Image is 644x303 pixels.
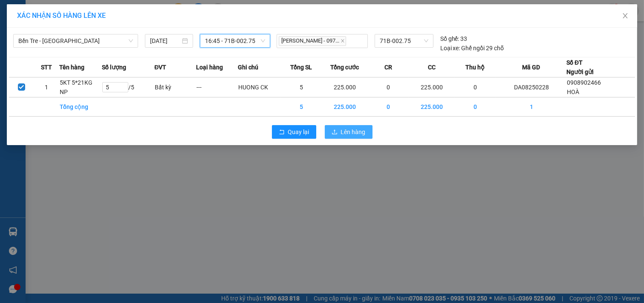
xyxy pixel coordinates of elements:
td: 0 [367,77,409,97]
button: uploadLên hàng [325,125,373,139]
td: 5 [280,77,322,97]
span: 71B-002.75 [380,34,428,47]
td: 5 [280,97,322,117]
span: Tổng SL [290,63,312,72]
span: [PERSON_NAME] - 097... [279,36,346,46]
td: / 5 [102,77,155,97]
span: Loại xe: [440,43,460,53]
td: DA08250228 [496,77,566,97]
button: rollbackQuay lại [272,125,316,139]
span: ĐVT [154,63,166,72]
td: 0 [454,77,496,97]
span: CC [428,63,436,72]
div: [PERSON_NAME] [7,17,75,28]
span: Số lượng [102,63,126,72]
span: close [622,12,629,19]
div: Số ĐT Người gửi [566,58,594,77]
span: close [341,39,345,43]
span: Nhận: [81,7,102,16]
td: --- [196,77,238,97]
td: Tổng cộng [59,97,102,117]
span: STT [41,63,52,72]
td: 225.000 [409,97,454,117]
td: 225.000 [322,97,367,117]
span: Quay lại [288,127,309,137]
span: Tổng cước [330,63,359,72]
span: 16:45 - 71B-002.75 [205,34,265,47]
td: 225.000 [322,77,367,97]
span: Ghi chú [238,63,258,72]
span: Lên hàng [341,127,366,137]
span: Gửi: [7,8,20,17]
span: 0908902466 [567,79,601,86]
span: Loại hàng [196,63,223,72]
button: Close [613,4,637,28]
span: Bến Tre - Sài Gòn [18,34,133,47]
td: 5KT 5*21KG NP [59,77,102,97]
td: 225.000 [409,77,454,97]
div: 33 [440,34,468,43]
div: ANH ÚT [81,26,172,37]
span: CR [384,63,392,72]
td: 1 [34,77,59,97]
td: 0 [367,97,409,117]
td: 0 [454,97,496,117]
td: Bất kỳ [154,77,196,97]
div: 20.000 [80,54,173,74]
td: HUONG CK [238,77,280,97]
td: 1 [496,97,566,117]
span: XÁC NHẬN SỐ HÀNG LÊN XE [17,11,106,20]
span: Chưa [PERSON_NAME] : [80,54,140,74]
div: Trạm Đông Á [7,7,75,17]
span: Thu hộ [465,63,485,72]
span: Tên hàng [59,63,84,72]
span: Số ghế: [440,34,459,43]
span: upload [332,129,338,136]
span: Mã GD [522,63,540,72]
span: HOÀ [567,89,579,95]
span: rollback [279,129,285,136]
input: 15/08/2025 [150,36,180,46]
div: Ghế ngồi 29 chỗ [440,43,504,53]
div: [GEOGRAPHIC_DATA] [81,7,172,26]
